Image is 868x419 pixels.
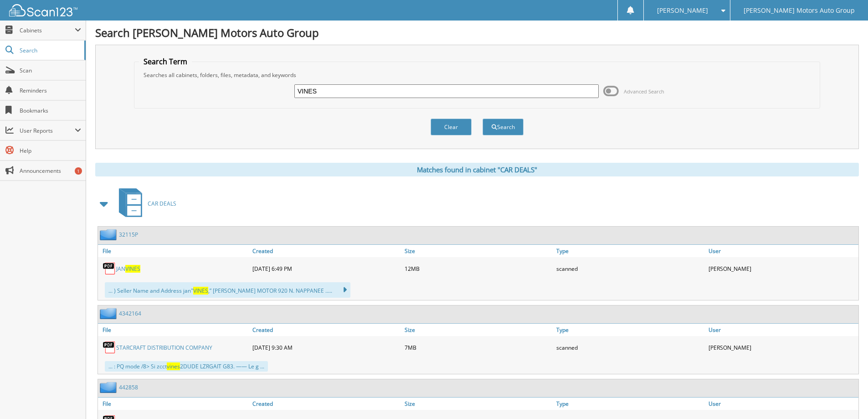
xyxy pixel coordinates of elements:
[402,245,555,257] a: Size
[139,57,192,67] legend: Search Term
[706,398,858,410] a: User
[402,398,555,410] a: Size
[20,67,81,74] span: Scan
[250,259,402,278] div: [DATE] 6:49 PM
[744,8,855,13] span: [PERSON_NAME] Motors Auto Group
[95,25,859,40] h1: Search [PERSON_NAME] Motors Auto Group
[100,229,119,240] img: folder2.png
[105,282,350,298] div: ... ) Seller Name and Address jan" ,” [PERSON_NAME] MOTOR 920 N. NAPPANEE .....
[20,107,81,114] span: Bookmarks
[20,167,81,175] span: Announcements
[20,147,81,155] span: Help
[75,167,82,175] div: 1
[167,362,180,370] span: vines
[103,341,116,354] img: PDF.png
[105,361,268,372] div: ... : PQ mode /8> Si zcct 2DUDE LZRGAIT G83. —— Le g ...
[554,324,706,336] a: Type
[139,71,815,79] div: Searches all cabinets, folders, files, metadata, and keywords
[9,4,77,16] img: scan123-logo-white.svg
[119,310,141,317] a: 4342164
[431,119,472,135] button: Clear
[20,127,75,134] span: User Reports
[483,119,524,135] button: Search
[402,338,555,357] div: 7MB
[148,200,176,207] span: CAR DEALS
[20,47,80,54] span: Search
[624,88,664,95] span: Advanced Search
[554,398,706,410] a: Type
[402,324,555,336] a: Size
[250,245,402,257] a: Created
[554,245,706,257] a: Type
[98,398,250,410] a: File
[554,338,706,357] div: scanned
[250,398,402,410] a: Created
[100,382,119,393] img: folder2.png
[113,186,176,222] a: CAR DEALS
[402,259,555,278] div: 12MB
[706,324,858,336] a: User
[554,259,706,278] div: scanned
[116,344,212,352] a: STARCRAFT DISTRIBUTION COMPANY
[98,245,250,257] a: File
[119,383,138,391] a: 442858
[193,287,208,295] span: VINES
[657,8,708,13] span: [PERSON_NAME]
[706,245,858,257] a: User
[103,262,116,275] img: PDF.png
[119,231,138,238] a: 32115P
[100,308,119,319] img: folder2.png
[250,324,402,336] a: Created
[98,324,250,336] a: File
[116,265,140,273] a: JANVINES
[706,338,858,357] div: [PERSON_NAME]
[20,87,81,94] span: Reminders
[706,259,858,278] div: [PERSON_NAME]
[250,338,402,357] div: [DATE] 9:30 AM
[125,265,140,273] span: VINES
[95,163,859,176] div: Matches found in cabinet "CAR DEALS"
[20,26,75,34] span: Cabinets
